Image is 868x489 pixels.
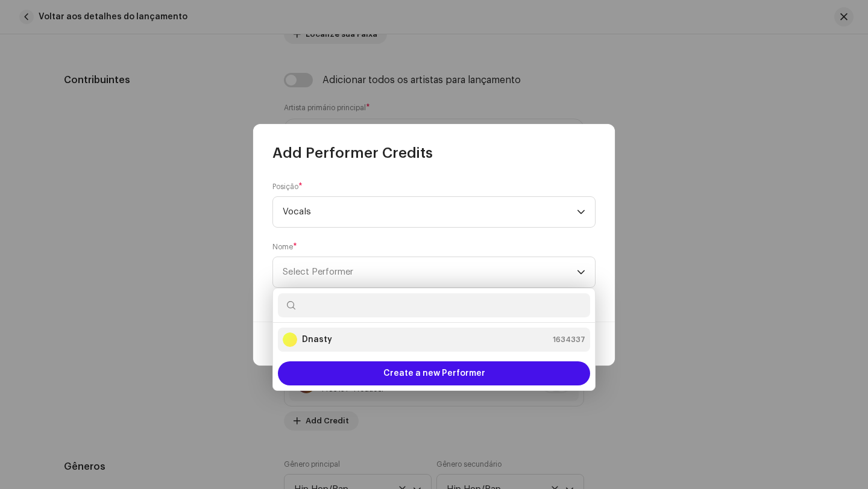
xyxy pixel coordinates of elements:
span: Select Performer [283,257,577,287]
li: Dnasty [278,328,590,352]
label: Nome [272,242,297,252]
span: 1634337 [553,334,585,346]
span: Vocals [283,197,577,227]
span: Select Performer [283,267,353,276]
label: Posição [272,182,303,192]
strong: Dnasty [302,334,332,346]
span: Create a new Performer [383,361,485,385]
div: dropdown trigger [577,257,585,287]
div: dropdown trigger [577,197,585,227]
ul: Option List [273,323,595,357]
span: Add Performer Credits [272,143,433,163]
